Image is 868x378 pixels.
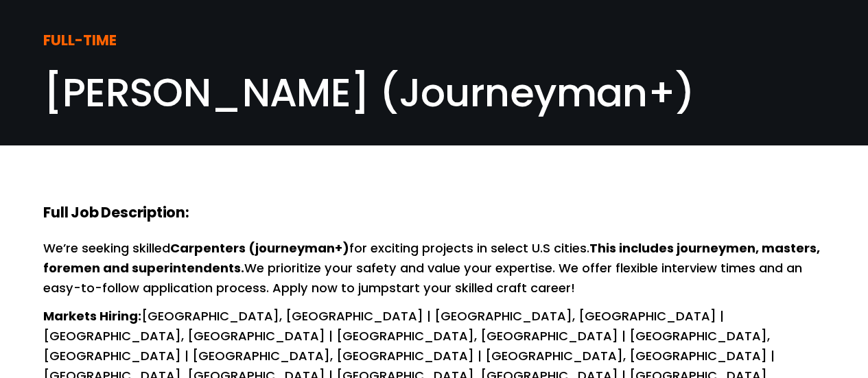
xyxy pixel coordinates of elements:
strong: FULL-TIME [43,30,117,50]
strong: Markets Hiring: [43,307,141,324]
strong: Full Job Description: [43,202,189,222]
span: [PERSON_NAME] (Journeyman+) [43,65,694,120]
strong: Carpenters (journeyman+) [170,239,349,257]
p: We’re seeking skilled for exciting projects in select U.S cities. We prioritize your safety and v... [43,239,825,298]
